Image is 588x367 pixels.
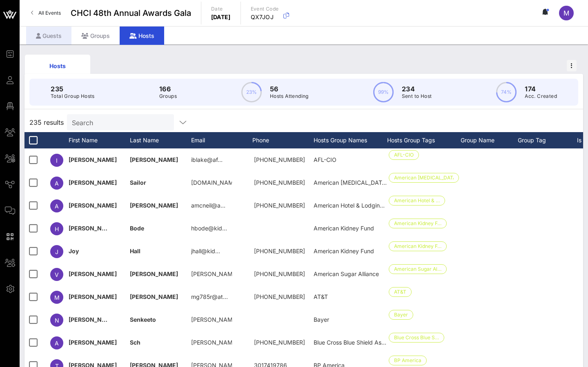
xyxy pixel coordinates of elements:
span: I [56,157,58,164]
span: J [55,248,58,255]
span: +17032018529 [254,202,305,209]
span: [PERSON_NAME] [69,225,117,232]
span: [PERSON_NAME] [69,202,117,209]
span: Bode [130,225,144,232]
span: CHCI 48th Annual Awards Gala [71,7,191,19]
span: +17172177839 [254,156,305,163]
span: [PERSON_NAME] [69,293,117,300]
div: Phone [252,132,314,148]
span: American Sugar Alliance [314,270,379,277]
span: American [MEDICAL_DATA] Society [MEDICAL_DATA] Action Network [314,179,502,186]
p: Event Code [251,5,279,13]
p: Acc. Created [525,92,557,100]
div: Hosts [31,62,84,70]
span: N [55,317,59,324]
span: All Events [38,10,61,16]
span: AFL-CIO [394,150,414,159]
span: American Hotel & … [394,196,440,205]
p: 56 [270,84,309,94]
p: Sent to Host [402,92,432,100]
span: American Hotel & Lodging Association [314,202,416,209]
p: hbode@kid… [191,217,227,240]
span: Bayer [394,310,408,319]
span: Hall [130,248,140,254]
span: +17033147119 [254,179,305,186]
div: Hosts Group Tags [387,132,461,148]
span: American Kidney F… [394,219,441,228]
span: AT&T [314,293,328,300]
span: +12402927025 [254,248,305,254]
span: A [55,340,59,347]
span: [PERSON_NAME] [130,270,178,277]
span: [PERSON_NAME] [130,293,178,300]
p: 174 [525,84,557,94]
div: M [559,6,574,20]
span: American [MEDICAL_DATA] S… [394,173,454,182]
p: amcneil@a… [191,194,225,217]
p: [PERSON_NAME][DOMAIN_NAME]… [191,331,232,354]
span: Sch [130,339,140,346]
span: Joy [69,248,79,254]
div: Groups [71,27,120,45]
p: Hosts Attending [270,92,309,100]
p: Total Group Hosts [51,92,95,100]
div: Hosts Group Names [314,132,387,148]
div: Group Tag [518,132,575,148]
p: mg785r@at… [191,285,228,308]
p: Groups [159,92,177,100]
span: +18043472561 [254,339,305,346]
span: [PERSON_NAME] [69,270,117,277]
span: Blue Cross Blue S… [394,333,439,342]
p: 166 [159,84,177,94]
span: 235 results [29,117,64,127]
p: [PERSON_NAME].sen… [191,308,232,331]
span: Senkeeto [130,316,156,323]
span: [PERSON_NAME] [130,202,178,209]
p: Date [211,5,231,13]
span: American Sugar Al… [394,265,441,274]
span: A [55,180,59,187]
div: Group Name [461,132,518,148]
div: Hosts [120,27,164,45]
div: First Name [69,132,130,148]
p: [PERSON_NAME]@su… [191,263,232,285]
span: A [55,203,59,210]
div: Last Name [130,132,191,148]
span: Blue Cross Blue Shield Association [314,339,405,346]
span: [PERSON_NAME] [69,179,117,186]
div: Guests [26,27,71,45]
span: Sailor [130,179,146,186]
span: Bayer [314,316,329,323]
p: jhall@kid… [191,240,220,263]
span: +17033515055 [254,270,305,277]
span: [PERSON_NAME] [69,339,117,346]
span: [PERSON_NAME] [130,156,178,163]
span: AT&T [394,287,406,296]
span: AFL-CIO [314,156,336,163]
p: [DOMAIN_NAME]… [191,171,232,194]
span: American Kidney Fund [314,225,374,232]
span: BP America [394,356,421,365]
p: 235 [51,84,95,94]
span: M [563,9,569,17]
span: H [55,226,59,232]
span: [PERSON_NAME] [69,156,117,163]
div: Email [191,132,252,148]
span: V [55,271,59,278]
p: [DATE] [211,13,231,21]
p: QX7JOJ [251,13,279,21]
span: M [54,294,60,301]
a: All Events [26,7,66,20]
span: American Kidney F… [394,242,441,251]
span: American Kidney Fund [314,248,374,254]
p: 234 [402,84,432,94]
span: [PERSON_NAME] [69,316,117,323]
p: iblake@af… [191,148,223,171]
span: +12023206223 [254,293,305,300]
